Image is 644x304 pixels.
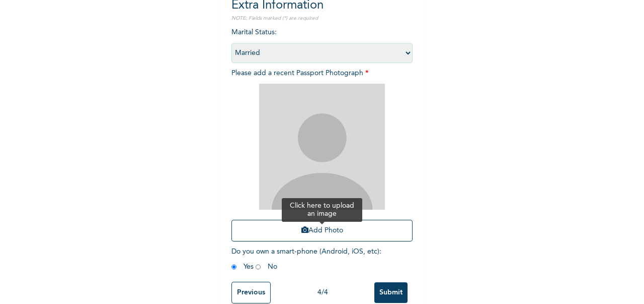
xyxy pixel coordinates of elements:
[271,287,374,298] div: 4 / 4
[374,282,408,303] input: Submit
[231,15,413,22] p: NOTE: Fields marked (*) are required
[231,220,413,241] button: Add Photo
[259,84,385,210] img: Crop
[231,29,413,56] span: Marital Status :
[231,248,381,270] span: Do you own a smart-phone (Android, iOS, etc) : Yes No
[231,70,413,247] span: Please add a recent Passport Photograph
[231,282,271,303] input: Previous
